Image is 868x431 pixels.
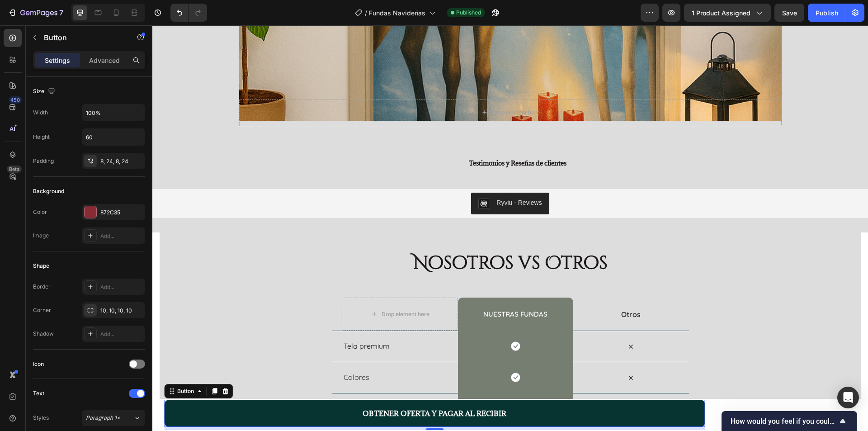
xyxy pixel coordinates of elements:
[59,7,63,18] p: 7
[100,208,143,217] div: 872C35
[731,417,837,426] span: How would you feel if you could no longer use GemPages?
[89,56,120,65] p: Advanced
[82,129,145,145] input: Auto
[422,284,535,294] p: Otros
[44,32,121,43] p: Button
[33,262,49,270] div: Shape
[731,416,848,426] button: Show survey - How would you feel if you could no longer use GemPages?
[319,167,396,189] button: Ryviu - Reviews
[692,8,750,18] span: 1 product assigned
[808,4,846,22] button: Publish
[152,25,868,431] iframe: Design area
[33,330,54,338] div: Shadow
[33,360,44,368] div: Icon
[82,410,145,426] button: Paragraph 1*
[33,109,48,117] div: Width
[33,187,64,195] div: Background
[369,8,425,18] span: Fundas Navideñas
[7,166,22,173] div: Beta
[33,208,47,216] div: Color
[33,85,57,98] div: Size
[4,4,67,22] button: 7
[33,157,54,165] div: Padding
[340,84,387,91] div: Drop element here
[86,414,120,422] span: Paragraph 1*
[684,4,771,22] button: 1 product assigned
[33,283,51,291] div: Border
[261,226,455,250] strong: Nosotros vs Otros
[100,232,143,240] div: Add...
[326,173,337,184] img: CJed0K2x44sDEAE=.png
[33,306,51,314] div: Corner
[229,285,277,293] div: Drop element here
[365,8,367,18] span: /
[33,389,44,398] div: Text
[316,133,414,142] strong: Testimonios y Reseñas de clientes
[191,316,305,326] p: Tela premium
[782,9,797,17] span: Save
[456,9,481,17] span: Published
[33,414,49,422] div: Styles
[23,362,43,370] div: Button
[344,173,389,182] div: Ryviu - Reviews
[100,157,143,166] div: 8, 24, 8, 24
[774,4,804,22] button: Save
[330,284,396,293] h2: nuestras fundas
[170,4,207,22] div: Undo/Redo
[9,96,22,104] div: 450
[33,133,50,141] div: Height
[100,307,143,315] div: 10, 10, 10, 10
[33,232,49,240] div: Image
[210,384,354,393] span: OBTENER OFERTA Y PAGAR AL RECIBIR
[82,104,145,121] input: Auto
[100,283,143,291] div: Add...
[100,330,143,338] div: Add...
[816,8,838,18] div: Publish
[45,56,70,65] p: Settings
[837,387,859,408] div: Open Intercom Messenger
[191,347,305,357] p: Colores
